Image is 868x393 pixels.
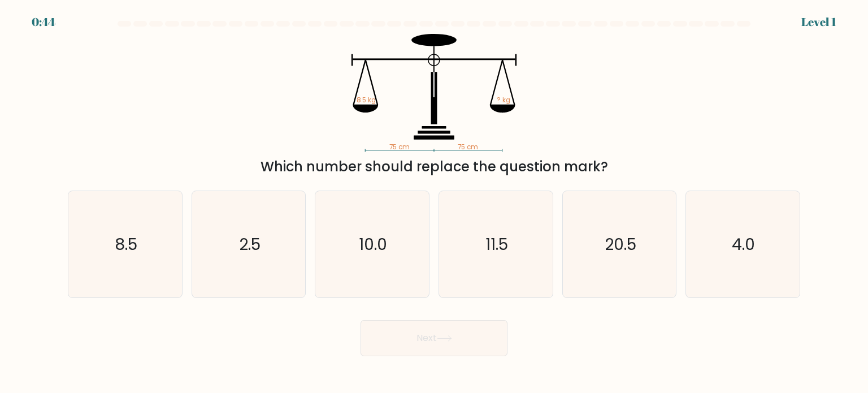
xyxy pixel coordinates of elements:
[115,232,137,255] text: 8.5
[497,96,510,105] tspan: ? kg
[32,14,55,31] div: 0:44
[359,232,388,255] text: 10.0
[357,96,376,105] tspan: 8.5 kg
[389,142,410,152] tspan: 75 cm
[75,157,793,177] div: Which number should replace the question mark?
[801,14,836,31] div: Level 1
[605,232,636,255] text: 20.5
[361,320,507,356] button: Next
[239,232,261,255] text: 2.5
[458,142,478,152] tspan: 75 cm
[732,232,756,255] text: 4.0
[485,232,508,255] text: 11.5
